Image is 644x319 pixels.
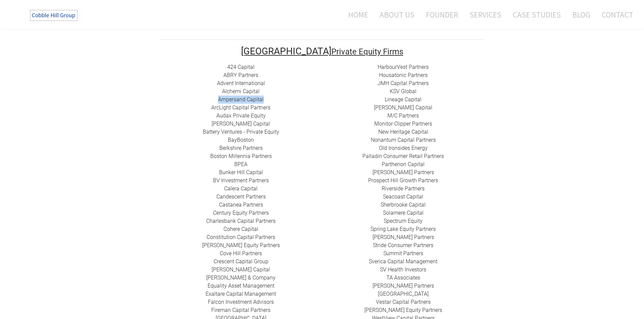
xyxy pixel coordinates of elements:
[26,7,83,24] img: The Cobble Hill Group LLC
[378,64,429,70] a: HarbourVest Partners
[208,283,275,289] a: ​Equality Asset Management
[368,177,438,184] a: Prospect Hill Growth Partners
[214,258,268,265] a: ​Crescent Capital Group
[331,47,403,56] font: Private Equity Firms
[380,266,426,273] a: SV Health Investors
[219,145,263,151] a: Berkshire Partners
[379,72,428,78] a: Housatonic Partners
[383,193,423,200] a: Seacoast Capital
[362,153,444,159] a: Palladin Consumer Retail Partners
[203,129,279,135] a: Battery Ventures - Private Equity
[373,234,434,240] a: [PERSON_NAME] Partners
[206,291,276,297] a: ​Exaltare Capital Management
[383,250,423,257] a: Summit Partners
[241,46,331,57] font: [GEOGRAPHIC_DATA]
[202,242,280,248] a: ​[PERSON_NAME] Equity Partners
[378,129,428,135] a: New Heritage Capital
[206,218,276,224] a: Charlesbank Capital Partners
[223,226,258,232] a: Cohere Capital
[421,6,463,24] a: Founder
[383,210,424,216] a: Solamere Capital
[373,169,434,176] a: ​[PERSON_NAME] Partners
[213,177,269,184] a: BV Investment Partners
[206,274,276,281] a: [PERSON_NAME] & Company
[597,6,633,24] a: Contact
[211,104,270,111] a: ​ArcLight Capital Partners
[208,299,274,305] a: ​Falcon Investment Advisors
[390,88,416,95] a: ​KSV Global
[371,137,436,143] a: Nonantum Capital Partners
[220,250,262,257] a: Cove Hill Partners
[338,6,373,24] a: Home
[218,96,264,103] a: ​Ampersand Capital
[508,6,566,24] a: Case Studies
[222,88,260,95] a: Alchemi Capital
[228,137,254,143] a: BayBoston
[375,6,420,24] a: About Us
[207,234,275,240] a: Constitution Capital Partners
[376,299,431,305] a: ​Vestar Capital Partners
[381,202,426,208] a: ​Sherbrooke Capital​
[385,96,422,103] a: Lineage Capital
[224,185,258,192] a: Calera Capital
[378,80,429,86] a: ​JMH Capital Partners
[374,104,432,111] a: [PERSON_NAME] Capital
[210,153,272,159] a: Boston Millennia Partners
[371,226,436,232] a: Spring Lake Equity Partners
[374,121,432,127] a: ​Monitor Clipper Partners
[219,202,263,208] a: ​Castanea Partners
[212,266,270,273] a: [PERSON_NAME] Capital
[369,258,437,265] a: Sverica Capital Management
[382,161,425,167] a: ​Parthenon Capital
[382,185,425,192] a: Riverside Partners
[216,193,266,200] a: Candescent Partners
[223,72,258,78] a: ​ABRY Partners
[464,6,506,24] a: Services
[219,169,263,176] a: ​Bunker Hill Capital
[387,112,419,119] a: ​M/C Partners
[373,242,433,248] a: Stride Consumer Partners
[216,112,266,119] a: Audax Private Equity
[384,218,423,224] a: Spectrum Equity
[217,80,265,86] a: Advent International
[567,6,595,24] a: Blog
[386,274,420,281] a: ​TA Associates
[213,210,269,216] a: ​Century Equity Partners
[378,291,429,297] a: ​[GEOGRAPHIC_DATA]
[212,121,270,127] a: [PERSON_NAME] Capital
[379,145,428,151] a: ​Old Ironsides Energy
[373,283,434,289] a: [PERSON_NAME] Partners
[227,64,255,70] a: 424 Capital
[211,307,270,313] a: Fireman Capital Partners
[364,307,442,313] a: [PERSON_NAME] Equity Partners
[234,161,247,167] a: BPEA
